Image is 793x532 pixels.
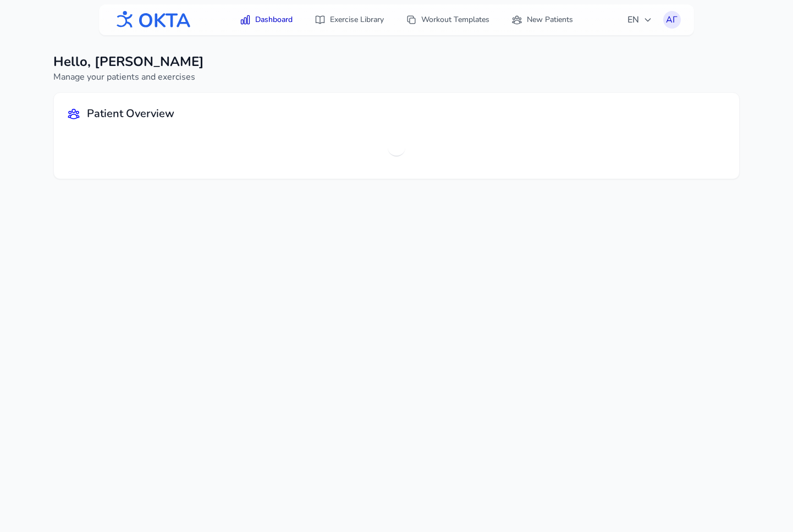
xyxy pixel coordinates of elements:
a: Exercise Library [308,10,390,30]
a: New Patients [505,10,580,30]
button: АГ [663,11,681,29]
img: OKTA logo [112,5,191,34]
button: EN [621,9,659,31]
h1: Hello, [PERSON_NAME] [53,53,204,70]
h2: Patient Overview [87,106,174,121]
p: Manage your patients and exercises [53,70,204,84]
a: Dashboard [233,10,299,30]
a: Workout Templates [399,10,496,30]
span: EN [627,13,652,26]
